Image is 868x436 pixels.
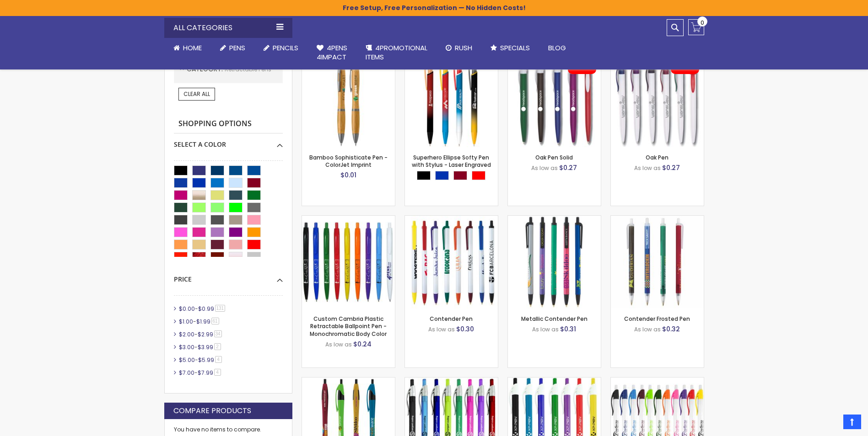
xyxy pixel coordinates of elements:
[472,171,485,180] div: Red
[340,170,356,180] span: $0.01
[611,377,704,385] a: Preston W Click Pen
[302,216,395,308] img: Custom Cambria Plastic Retractable Ballpoint Pen - Monochromatic Body Color
[611,215,704,223] a: Contender Frosted Pen
[508,377,601,385] a: Preston B Click Pen
[435,171,449,180] div: Blue
[177,369,224,377] a: $7.00-$7.994
[174,133,283,149] div: Select A Color
[317,43,347,62] span: 4Pens 4impact
[662,163,680,172] span: $0.27
[500,43,530,53] span: Specials
[198,330,213,338] span: $2.99
[430,315,473,323] a: Contender Pen
[198,343,213,351] span: $3.99
[307,38,356,68] a: 4Pens4impact
[196,318,210,325] span: $1.99
[793,411,868,436] iframe: Google Customer Reviews
[177,318,222,325] a: $1.00-$1.9961
[214,343,221,350] span: 2
[225,65,271,73] span: Retractable Pens
[215,305,226,312] span: 131
[215,356,222,363] span: 4
[183,90,210,98] span: Clear All
[179,318,193,325] span: $1.00
[560,324,576,334] span: $0.31
[455,43,472,53] span: Rush
[539,38,575,58] a: Blog
[624,315,690,323] a: Contender Frosted Pen
[417,171,431,180] div: Black
[662,324,680,334] span: $0.32
[405,54,498,147] img: Superhero Ellipse Softy Pen with Stylus - Laser Engraved
[309,154,388,169] a: Bamboo Sophisticate Pen - ColorJet Imprint
[198,305,214,313] span: $0.99
[634,325,661,333] span: As low as
[366,43,427,62] span: 4PROMOTIONAL ITEMS
[164,38,211,58] a: Home
[548,43,566,53] span: Blog
[302,54,395,147] img: Bamboo Sophisticate Pen - ColorJet Imprint
[453,171,467,180] div: Burgundy
[508,54,601,147] img: Oak Pen Solid
[353,340,372,349] span: $0.24
[611,216,704,308] img: Contender Frosted Pen
[634,164,661,172] span: As low as
[310,315,387,337] a: Custom Cambria Plastic Retractable Ballpoint Pen - Monochromatic Body Color
[177,330,225,338] a: $2.00-$2.9934
[211,318,219,324] span: 61
[179,343,194,351] span: $3.00
[508,215,601,223] a: Metallic Contender Pen
[437,38,481,58] a: Rush
[302,377,395,385] a: Metallic Dart Pen
[254,38,307,58] a: Pencils
[559,163,577,172] span: $0.27
[179,305,195,313] span: $0.00
[177,343,224,351] a: $3.00-$3.992
[164,18,292,38] div: All Categories
[481,38,539,58] a: Specials
[177,305,229,313] a: $0.00-$0.99131
[214,330,222,337] span: 34
[508,216,601,308] img: Metallic Contender Pen
[535,154,573,161] a: Oak Pen Solid
[405,216,498,308] img: Contender Pen
[521,315,588,323] a: Metallic Contender Pen
[646,154,669,161] a: Oak Pen
[198,356,214,364] span: $5.99
[532,325,559,333] span: As low as
[456,324,474,334] span: $0.30
[179,356,195,364] span: $5.00
[173,406,251,416] strong: Compare Products
[174,114,283,134] strong: Shopping Options
[179,369,194,377] span: $7.00
[177,356,225,364] a: $5.00-$5.994
[273,43,298,53] span: Pencils
[183,43,202,53] span: Home
[179,330,194,338] span: $2.00
[178,88,215,101] a: Clear All
[405,215,498,223] a: Contender Pen
[214,369,221,376] span: 4
[688,19,704,35] a: 0
[356,38,437,68] a: 4PROMOTIONALITEMS
[302,215,395,223] a: Custom Cambria Plastic Retractable Ballpoint Pen - Monochromatic Body Color
[325,340,352,348] span: As low as
[229,43,245,53] span: Pens
[412,154,491,169] a: Superhero Ellipse Softy Pen with Stylus - Laser Engraved
[405,377,498,385] a: Preston Translucent Pen
[428,325,455,333] span: As low as
[211,38,254,58] a: Pens
[611,54,704,147] img: Oak Pen
[701,18,704,27] span: 0
[198,369,213,377] span: $7.99
[174,268,283,284] div: Price
[531,164,558,172] span: As low as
